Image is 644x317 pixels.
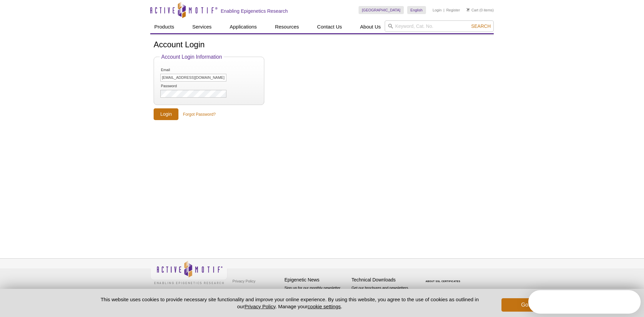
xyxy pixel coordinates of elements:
[352,277,415,283] h4: Technical Downloads
[313,20,346,33] a: Contact Us
[150,259,227,286] img: Active Motif,
[160,54,224,60] legend: Account Login Information
[501,298,555,312] button: Got it!
[226,20,261,33] a: Applications
[446,8,460,12] a: Register
[407,6,426,14] a: English
[419,270,469,285] table: Click to Verify - This site chose Symantec SSL for secure e-commerce and confidential communicati...
[621,294,637,310] iframe: Intercom live chat
[471,23,491,29] span: Search
[160,68,195,72] label: Email
[284,285,348,308] p: Sign up for our monthly newsletter highlighting recent publications in the field of epigenetics.
[183,111,216,117] a: Forgot Password?
[154,40,490,50] h1: Account Login
[231,286,266,296] a: Terms & Conditions
[385,20,494,32] input: Keyword, Cat. No.
[433,8,442,12] a: Login
[160,84,195,88] label: Password
[154,108,178,120] input: Login
[188,20,216,33] a: Services
[231,276,257,286] a: Privacy Policy
[150,20,178,33] a: Products
[426,280,461,282] a: ABOUT SSL CERTIFICATES
[467,6,494,14] li: (0 items)
[284,277,348,283] h4: Epigenetic News
[359,6,404,14] a: [GEOGRAPHIC_DATA]
[271,20,303,33] a: Resources
[528,290,641,314] iframe: Intercom live chat discovery launcher
[221,8,288,14] h2: Enabling Epigenetics Research
[356,20,385,33] a: About Us
[443,6,444,14] li: |
[467,8,478,12] a: Cart
[467,8,470,11] img: Your Cart
[469,23,493,29] button: Search
[89,296,490,310] p: This website uses cookies to provide necessary site functionality and improve your online experie...
[308,304,341,309] button: cookie settings
[245,304,275,309] a: Privacy Policy
[352,285,415,302] p: Get our brochures and newsletters, or request them by mail.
